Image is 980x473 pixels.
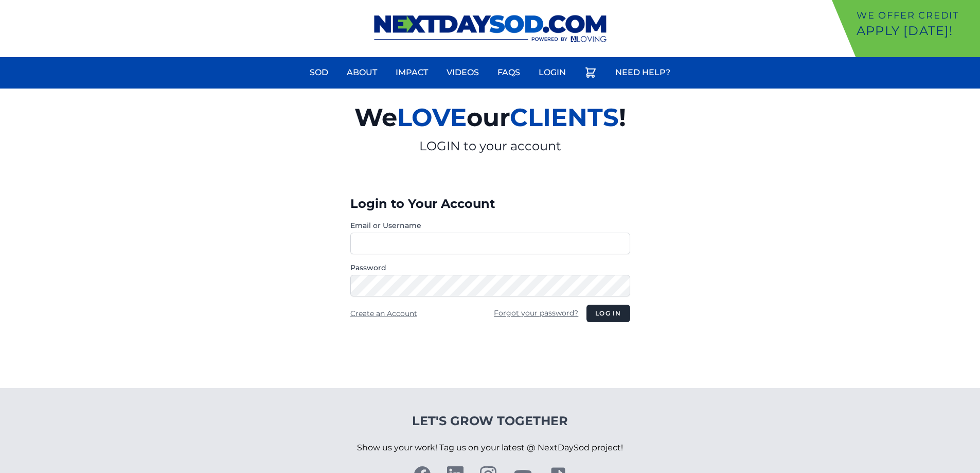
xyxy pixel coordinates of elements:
a: Forgot your password? [494,308,578,318]
a: About [341,60,383,85]
label: Password [350,262,630,273]
h2: We our ! [235,97,745,138]
h4: Let's Grow Together [357,413,623,429]
h3: Login to Your Account [350,196,630,212]
a: Need Help? [609,60,676,85]
span: CLIENTS [510,102,619,132]
p: Apply [DATE]! [857,23,976,39]
a: Create an Account [350,309,417,318]
label: Email or Username [350,220,630,231]
a: Login [532,60,572,85]
p: We offer Credit [857,8,976,23]
p: Show us your work! Tag us on your latest @ NextDaySod project! [357,429,623,466]
a: Sod [304,60,334,85]
p: LOGIN to your account [235,138,745,154]
a: Impact [389,60,434,85]
button: Log in [586,305,630,322]
span: LOVE [397,102,467,132]
a: FAQs [491,60,526,85]
a: Videos [440,60,485,85]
